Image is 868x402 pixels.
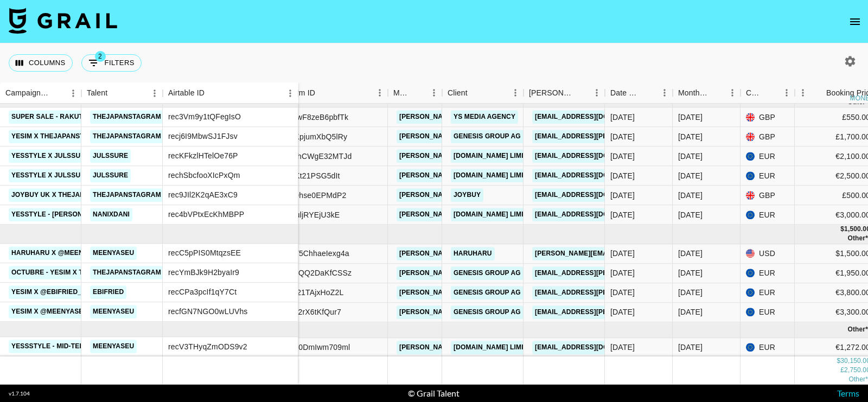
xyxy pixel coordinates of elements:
button: Show filters [81,54,142,72]
a: [PERSON_NAME][EMAIL_ADDRESS][PERSON_NAME][DOMAIN_NAME] [397,130,629,144]
div: recCPa3pcIf1qY7Ct [168,286,237,297]
div: Manager [388,82,442,104]
div: Date Created [605,82,673,104]
a: [EMAIL_ADDRESS][DOMAIN_NAME] [532,150,654,163]
a: [PERSON_NAME][EMAIL_ADDRESS][PERSON_NAME][DOMAIN_NAME] [397,111,629,124]
a: YESIM x @ebifried_ [9,285,84,299]
a: YesStyle - [PERSON_NAME] Sorteo 100k [9,208,158,221]
div: 23/7/2025 [610,342,635,353]
a: [PERSON_NAME][EMAIL_ADDRESS][PERSON_NAME][DOMAIN_NAME] [397,189,629,202]
div: Sep '25 [678,190,703,201]
a: HARUHARU x @meenyaseu [9,246,108,260]
div: ppqC8cmtLhCWgE32MTJd [258,151,352,162]
a: [PERSON_NAME][EMAIL_ADDRESS][PERSON_NAME][DOMAIN_NAME] [397,341,629,354]
button: Sort [573,85,589,100]
a: [EMAIL_ADDRESS][DOMAIN_NAME] [532,169,654,183]
a: YESIM x @meenyaseu [9,305,91,318]
a: Genesis Group AG [451,266,524,280]
a: [EMAIL_ADDRESS][DOMAIN_NAME] [532,189,654,202]
a: thejapanstagram [90,188,164,202]
div: 18/8/2025 [610,112,635,123]
span: € 9,050.00 [847,235,868,243]
a: Genesis Group AG [451,286,524,299]
div: v 1.7.104 [9,390,30,397]
div: Sep '25 [678,170,703,181]
div: Manager [393,82,411,104]
div: LQKGlKMgwF8zeB6pbfTk [258,112,348,123]
div: rechSbcfooXIcPxQm [168,170,240,181]
div: recYmBJk9H2byaIr9 [168,267,239,278]
div: Grail Platform ID [252,82,388,104]
button: Sort [205,86,220,101]
a: [EMAIL_ADDRESS][DOMAIN_NAME] [532,341,654,354]
div: © Grail Talent [408,388,459,399]
button: Menu [795,85,811,101]
a: [DOMAIN_NAME] LIMITED [451,169,539,183]
div: Booker [524,82,605,104]
div: recfGN7NGO0wLUVhs [168,306,247,317]
div: EUR [741,206,795,225]
div: p4ui4rpYG9hse0EPMdP2 [258,190,346,201]
a: [PERSON_NAME][EMAIL_ADDRESS][PERSON_NAME][DOMAIN_NAME] [397,286,629,299]
div: 24/9/2025 [610,248,635,259]
div: Currency [746,82,763,104]
a: thejapanstagram [90,110,164,124]
button: Menu [146,85,163,101]
div: recj6I9MbwSJ1FJsv [168,131,238,142]
a: julssure [90,149,131,163]
div: 29/8/2025 [610,190,635,201]
div: Oct '25 [678,307,703,317]
div: 19/9/2025 [610,209,635,220]
a: JOYBUY [451,189,483,202]
div: recV3THyqZmODS9v2 [168,341,247,352]
a: YesStyle x Julssure - [PERSON_NAME] Seguidores Septiembre [9,169,245,182]
div: 24/9/2025 [610,287,635,298]
a: [PERSON_NAME][EMAIL_ADDRESS][PERSON_NAME][DOMAIN_NAME] [397,305,629,319]
div: Sep '25 [678,112,703,123]
div: 2mmoxmhV5ChhaeIexg4a [258,248,349,259]
button: Sort [468,85,483,100]
a: YS MEDIA AGENCY [451,111,518,124]
a: JOYBUY UK x Thejapanstagram [9,188,129,202]
a: [EMAIL_ADDRESS][DOMAIN_NAME] [532,208,654,222]
button: Sort [411,85,426,100]
span: 2 [95,51,106,62]
button: Sort [763,85,778,100]
div: Talent [87,82,107,104]
div: 12/9/2025 [610,170,635,181]
div: Oct '25 [678,248,703,259]
div: Currency [741,82,795,104]
a: [PERSON_NAME][EMAIL_ADDRESS][PERSON_NAME][DOMAIN_NAME] [397,169,629,183]
div: 24/9/2025 [610,307,635,317]
a: [EMAIL_ADDRESS][PERSON_NAME][DOMAIN_NAME] [532,305,709,319]
a: ebifried [90,285,126,299]
a: [PERSON_NAME][EMAIL_ADDRESS][PERSON_NAME][DOMAIN_NAME] [397,150,629,163]
a: [PERSON_NAME][EMAIL_ADDRESS][PERSON_NAME][DOMAIN_NAME] [397,247,629,260]
button: Menu [426,85,442,101]
div: Oct '25 [678,287,703,298]
div: rec4bVPtxEcKhMBPP [168,209,244,220]
div: Campaign (Type) [5,82,50,104]
a: thejapanstagram [90,266,164,279]
a: Genesis Group AG [451,305,524,319]
a: octubre - YESIM x thejapanstagram [9,266,150,279]
div: GBP [741,186,795,206]
div: Sep '25 [678,209,703,220]
a: nanixdani [90,208,132,221]
div: EUR [741,167,795,186]
button: open drawer [844,11,866,33]
div: recC5pPIS0MtqzsEE [168,247,241,258]
div: Airtable ID [163,82,298,104]
a: [DOMAIN_NAME] LIMITED [451,208,539,222]
div: USD [741,244,795,264]
a: [PERSON_NAME][EMAIL_ADDRESS][PERSON_NAME][DOMAIN_NAME] [397,266,629,280]
div: recKFkzlHTelOe76P [168,151,238,162]
div: $ [837,356,840,366]
a: Genesis Group AG [451,130,524,144]
div: 29/8/2025 [610,131,635,142]
div: EUR [741,303,795,322]
div: Nov '25 [678,342,703,353]
div: YVu6DpJ3KpjumXbQ5lRy [258,131,347,142]
div: EUR [741,264,795,283]
a: meenyaseu [90,305,137,318]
